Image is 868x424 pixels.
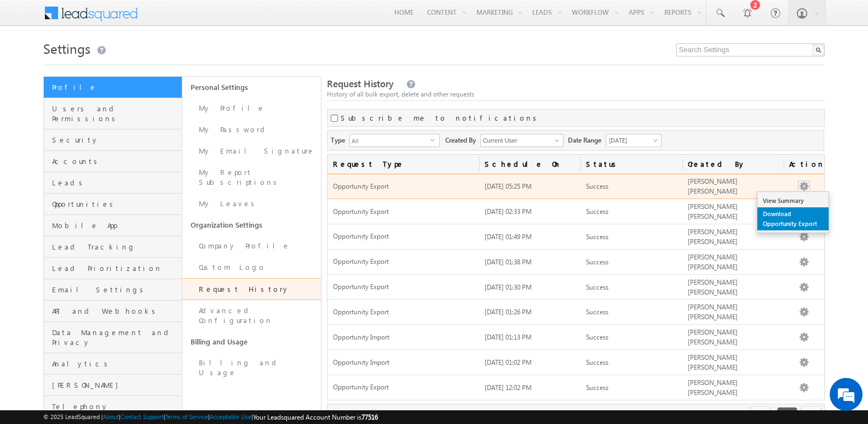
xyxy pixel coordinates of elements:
a: Email Settings [44,279,182,301]
span: [DATE] 01:13 PM [485,333,532,341]
span: Success [586,333,608,341]
span: [DATE] 01:49 PM [485,233,532,241]
span: [PERSON_NAME] [52,380,179,390]
span: Opportunity Export [333,182,474,191]
span: Opportunity Export [333,383,474,392]
a: Billing and Usage [182,352,321,383]
span: Date Range [568,134,606,145]
span: Type [331,134,349,145]
span: [PERSON_NAME] [PERSON_NAME] [688,253,738,271]
span: Analytics [52,359,179,369]
span: Success [586,182,608,190]
a: Company Profile [182,235,321,257]
span: Opportunity Export [333,257,474,267]
span: [DATE] 05:25 PM [485,182,532,190]
span: [DATE] [606,135,658,145]
span: 77516 [361,413,378,421]
a: Contact Support [120,413,164,420]
label: Subscribe me to notifications [341,113,541,123]
a: View Summary [757,194,829,207]
a: Lead Prioritization [44,258,182,279]
span: Success [586,283,608,291]
div: All [349,134,440,147]
span: Opportunity Export [333,282,474,292]
a: Billing and Usage [182,331,321,352]
span: [DATE] 01:02 PM [485,358,532,366]
a: About [103,413,119,420]
a: Opportunities [44,194,182,215]
span: Success [586,207,608,216]
div: 1 - 9 of 9 [330,410,413,422]
span: [DATE] 12:02 PM [485,383,532,392]
span: Success [586,233,608,241]
a: [PERSON_NAME] [44,375,182,396]
a: Acceptable Use [210,413,251,420]
a: My Report Subscriptions [182,162,321,193]
a: Data Management and Privacy [44,322,182,353]
span: Telephony [52,402,179,411]
span: Opportunity Import [333,333,474,342]
span: [PERSON_NAME] [PERSON_NAME] [688,353,738,371]
span: select [430,137,439,142]
span: Accounts [52,156,179,166]
a: API and Webhooks [44,301,182,322]
span: Opportunity Export [333,308,474,317]
a: Users and Permissions [44,98,182,129]
a: Mobile App [44,215,182,236]
span: Lead Tracking [52,242,179,252]
span: Opportunity Export [333,232,474,241]
a: Schedule On [479,155,580,173]
a: Lead Tracking [44,236,182,258]
a: Custom Logo [182,257,321,278]
a: Security [44,129,182,151]
a: Download Opportunity Export [757,207,829,230]
span: Profile [52,82,179,92]
span: [PERSON_NAME] [PERSON_NAME] [688,278,738,296]
span: [DATE] 01:26 PM [485,308,532,316]
span: Actions [784,155,824,173]
span: Data Management and Privacy [52,327,179,347]
span: © 2025 LeadSquared | | | | | [43,412,378,422]
a: My Email Signature [182,140,321,162]
a: Accounts [44,151,182,172]
span: Security [52,135,179,145]
span: [PERSON_NAME] [PERSON_NAME] [688,228,738,246]
span: Lead Prioritization [52,263,179,273]
a: Leads [44,172,182,194]
span: [DATE] 02:33 PM [485,207,532,216]
span: Success [586,358,608,366]
span: [PERSON_NAME] [PERSON_NAME] [688,202,738,221]
span: Settings [43,39,90,57]
span: [DATE] 01:38 PM [485,258,532,266]
span: Opportunities [52,199,179,209]
a: Terms of Service [165,413,208,420]
span: Leads [52,178,179,188]
a: Advanced Configuration [182,300,321,331]
a: Status [580,155,682,173]
a: Show All Items [549,135,562,146]
a: Organization Settings [182,214,321,235]
div: History of all bulk export, delete and other requests [327,89,825,99]
input: Search Settings [676,43,825,56]
span: Success [586,383,608,392]
span: Your Leadsquared Account Number is [253,413,378,421]
span: Mobile App [52,221,179,230]
span: Opportunity Export [333,207,474,217]
a: My Password [182,119,321,140]
span: Opportunity Import [333,358,474,368]
a: Analytics [44,353,182,375]
a: Personal Settings [182,77,321,98]
a: Request Type [327,155,480,173]
span: [DATE] 01:30 PM [485,283,532,291]
a: Telephony [44,396,182,417]
span: Users and Permissions [52,104,179,123]
span: Success [586,308,608,316]
span: [PERSON_NAME] [PERSON_NAME] [688,328,738,346]
a: Created By [682,155,784,173]
a: Profile [44,77,182,98]
a: My Leaves [182,193,321,214]
span: API and Webhooks [52,306,179,316]
span: [PERSON_NAME] [PERSON_NAME] [688,303,738,321]
input: Type to Search [480,134,564,147]
a: My Profile [182,98,321,119]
